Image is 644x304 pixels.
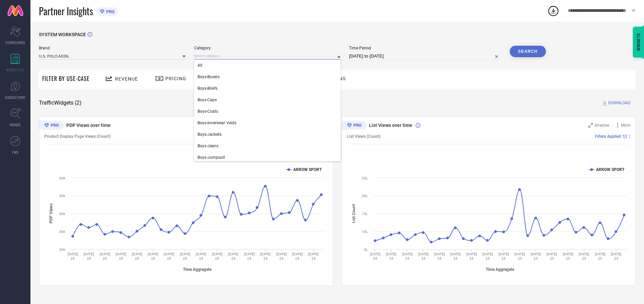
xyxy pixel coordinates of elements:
[308,252,319,260] text: [DATE] 25
[194,140,341,152] div: Boys-Jeans
[547,5,559,17] div: Open download list
[183,267,212,272] tspan: Time Aggregate
[194,52,341,60] input: Select category
[450,252,461,260] text: [DATE] 25
[39,121,64,131] div: Premium
[39,32,86,37] span: SYSTEM WORKSPACE
[362,212,368,216] text: 15L
[498,252,509,260] text: [DATE] 25
[66,123,111,128] span: PDP Views over time
[562,252,573,260] text: [DATE] 25
[148,252,158,260] text: [DATE] 25
[402,252,412,260] text: [DATE] 25
[629,134,630,139] span: |
[260,252,271,260] text: [DATE] 25
[5,95,26,100] span: SUGGESTIONS
[194,106,341,117] div: Boys-Coats
[44,134,111,139] span: Product Display Page Views (Count)
[198,121,236,125] span: Boys-Innerwear Vests
[165,76,186,81] span: Pricing
[347,134,381,139] span: List Views (Count)
[482,252,493,260] text: [DATE] 25
[579,252,589,260] text: [DATE] 25
[228,252,238,260] text: [DATE] 25
[588,123,593,128] svg: Zoom
[115,76,138,82] span: Revenue
[362,176,368,180] text: 25L
[9,122,21,127] span: TRENDS
[621,123,630,128] span: More
[59,212,66,216] text: 40K
[595,134,621,139] span: Filters Applied
[49,203,53,223] tspan: PDP Views
[596,167,625,172] text: ARROW SPORT
[84,252,94,260] text: [DATE] 25
[369,123,412,128] span: List Views over time
[198,155,225,160] span: Boys-Jumpsuit
[180,252,190,260] text: [DATE] 25
[276,252,287,260] text: [DATE] 25
[434,252,444,260] text: [DATE] 25
[198,74,220,79] span: Boys-Boxers
[595,123,609,128] span: Analyse
[116,252,126,260] text: [DATE] 25
[370,252,380,260] text: [DATE] 25
[362,194,368,198] text: 20L
[39,46,186,50] span: Brand
[59,194,66,198] text: 50K
[342,121,367,131] div: Premium
[5,40,25,45] span: SCORECARDS
[42,74,90,83] span: Filter By Use-Case
[198,109,218,114] span: Boys-Coats
[59,248,66,252] text: 20K
[212,252,223,260] text: [DATE] 25
[595,252,605,260] text: [DATE] 25
[12,150,19,155] span: FWD
[292,252,303,260] text: [DATE] 25
[6,67,25,72] span: WORKSPACE
[68,252,78,260] text: [DATE] 25
[194,117,341,129] div: Boys-Innerwear Vests
[100,252,110,260] text: [DATE] 25
[351,204,356,223] tspan: List Count
[194,152,341,163] div: Boys-Jumpsuit
[244,252,255,260] text: [DATE] 25
[194,129,341,140] div: Boys-Jackets
[198,97,217,102] span: Boys-Caps
[608,100,630,106] span: DOWNLOAD
[198,63,202,68] span: All
[194,83,341,94] div: Boys-Briefs
[418,252,429,260] text: [DATE] 25
[198,144,218,148] span: Boys-Jeans
[293,167,322,172] text: ARROW SPORT
[198,86,217,91] span: Boys-Briefs
[196,252,206,260] text: [DATE] 25
[611,252,621,260] text: [DATE] 25
[39,4,93,18] span: Partner Insights
[194,46,341,50] span: Category
[485,267,514,272] tspan: Time Aggregate
[39,100,82,106] span: Traffic Widgets ( 2 )
[198,132,222,137] span: Boys-Jackets
[364,248,368,252] text: 5L
[349,52,501,60] input: Select time period
[105,9,115,14] span: PRO
[510,46,546,57] button: Search
[530,252,541,260] text: [DATE] 25
[59,176,66,180] text: 60K
[59,230,66,234] text: 30K
[349,46,501,50] span: Time Period
[466,252,477,260] text: [DATE] 25
[547,252,557,260] text: [DATE] 25
[164,252,174,260] text: [DATE] 25
[132,252,142,260] text: [DATE] 25
[194,60,341,71] div: All
[386,252,396,260] text: [DATE] 25
[194,71,341,83] div: Boys-Boxers
[514,252,525,260] text: [DATE] 25
[194,94,341,106] div: Boys-Caps
[362,230,368,234] text: 10L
